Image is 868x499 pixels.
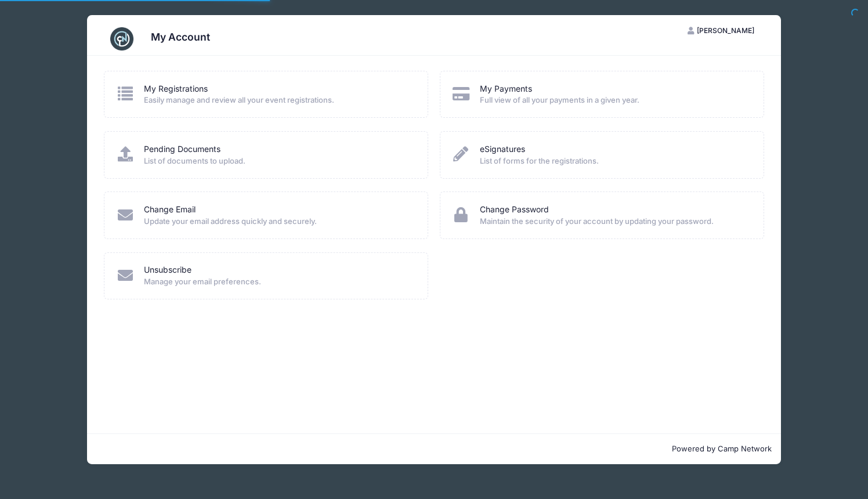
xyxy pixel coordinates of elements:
span: Full view of all your payments in a given year. [480,95,748,106]
span: Maintain the security of your account by updating your password. [480,216,748,227]
span: Update your email address quickly and securely. [144,216,413,227]
span: [PERSON_NAME] [697,26,754,35]
p: Powered by Camp Network [96,443,772,455]
span: Manage your email preferences. [144,276,413,288]
a: eSignatures [480,143,525,156]
span: List of documents to upload. [144,156,413,167]
a: Change Password [480,204,549,216]
span: List of forms for the registrations. [480,156,748,167]
img: CampNetwork [110,27,133,50]
button: [PERSON_NAME] [677,21,764,41]
a: Unsubscribe [144,264,191,276]
a: My Payments [480,83,532,95]
span: Easily manage and review all your event registrations. [144,95,413,106]
a: Change Email [144,204,196,216]
h3: My Account [151,31,210,43]
a: My Registrations [144,83,208,95]
a: Pending Documents [144,143,220,156]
